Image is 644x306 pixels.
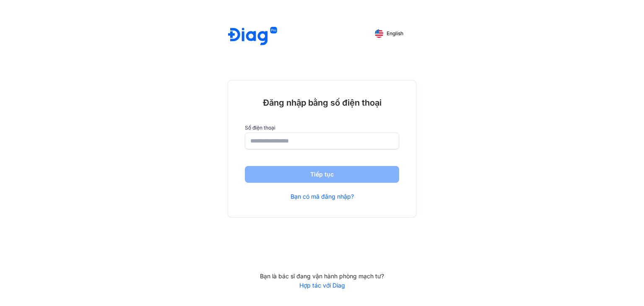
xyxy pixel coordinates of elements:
img: logo [228,27,277,47]
a: Bạn có mã đăng nhập? [291,193,354,200]
span: English [387,31,403,36]
button: English [369,27,409,40]
div: Đăng nhập bằng số điện thoại [245,97,399,108]
button: Tiếp tục [245,166,399,183]
a: Hợp tác với Diag [228,282,416,289]
img: English [375,29,383,38]
label: Số điện thoại [245,125,399,131]
div: Bạn là bác sĩ đang vận hành phòng mạch tư? [228,272,416,280]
